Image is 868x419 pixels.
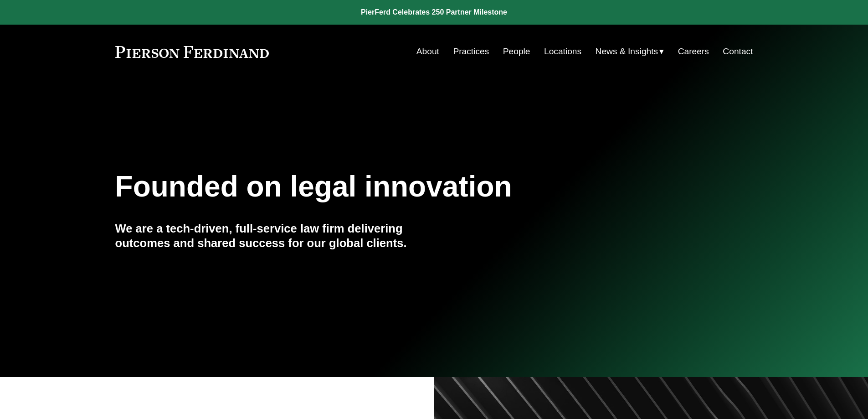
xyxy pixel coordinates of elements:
a: Locations [544,43,581,60]
a: Careers [678,43,709,60]
a: Practices [453,43,489,60]
a: People [503,43,530,60]
h4: We are a tech-driven, full-service law firm delivering outcomes and shared success for our global... [115,221,434,251]
a: About [416,43,439,60]
a: Contact [723,43,753,60]
a: folder dropdown [596,43,664,60]
h1: Founded on legal innovation [115,170,647,203]
span: News & Insights [596,44,658,60]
